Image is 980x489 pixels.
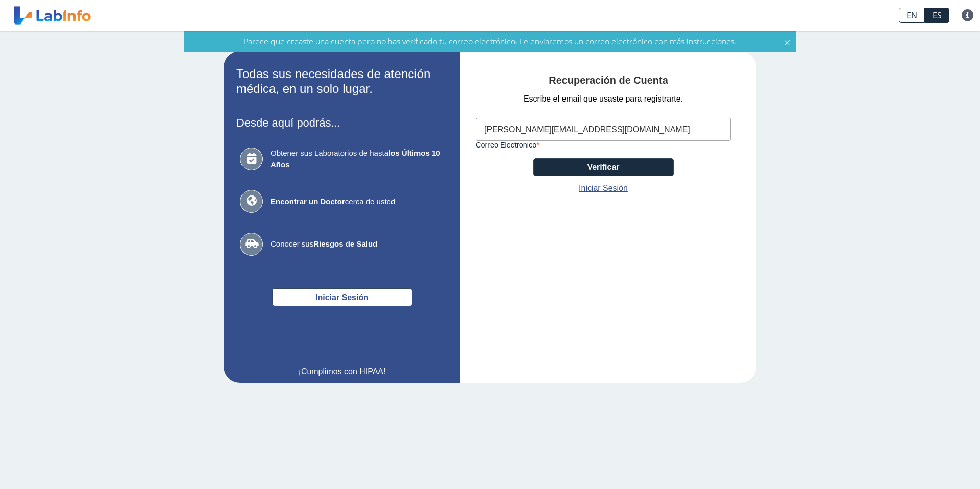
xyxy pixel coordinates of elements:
[271,148,444,170] span: Obtener sus Laboratorios de hasta
[272,288,412,306] button: Iniciar Sesión
[476,75,741,87] h4: Recuperación de Cuenta
[236,67,448,96] h2: Todas sus necesidades de atención médica, en un solo lugar.
[243,36,737,47] span: Parece que creaste una cuenta pero no has verificado tu correo electrónico. Le enviaremos un corr...
[271,197,345,206] b: Encontrar un Doctor
[899,8,925,23] a: EN
[533,158,674,176] button: Verificar
[271,238,444,250] span: Conocer sus
[236,365,448,378] a: ¡Cumplimos con HIPAA!
[313,239,377,248] b: Riesgos de Salud
[524,93,683,105] span: Escribe el email que usaste para registrarte.
[271,149,440,169] b: los Últimos 10 Años
[889,449,969,478] iframe: Help widget launcher
[579,182,628,194] a: Iniciar Sesión
[236,116,448,129] h3: Desde aquí podrás...
[271,196,444,208] span: cerca de usted
[925,8,949,23] a: ES
[476,141,731,149] label: Correo Electronico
